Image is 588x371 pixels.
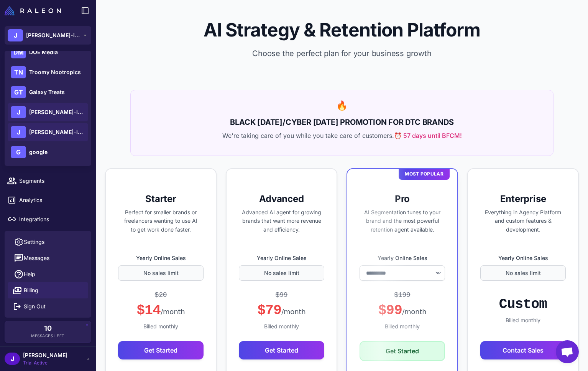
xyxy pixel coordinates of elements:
p: AI Segmentation tunes to your brand and the most powerful retention agent available. [360,208,445,234]
div: $79 [257,302,305,319]
button: Contact Sales [480,341,566,359]
span: /month [402,308,426,316]
a: Integrations [3,211,93,227]
span: [PERSON_NAME]-install-link-test [29,108,83,116]
label: Yearly Online Sales [360,254,445,262]
div: Billed monthly [480,316,566,325]
span: DOE Media [29,48,58,56]
div: TN [11,66,26,78]
span: Sign Out [24,302,46,311]
span: Messages Left [31,333,65,339]
p: Everything in Agency Platform and custom features & development. [480,208,566,234]
span: No sales limit [264,269,299,277]
span: Galaxy Treats [29,88,65,96]
button: Get Started [118,341,204,359]
button: Messages [8,250,88,266]
div: $14 [136,302,185,319]
label: Yearly Online Sales [480,254,566,262]
span: [PERSON_NAME] [23,351,67,359]
span: Troomy Nootropics [29,68,81,76]
span: Trial Active [23,359,67,366]
span: Billing [24,286,38,295]
a: Calendar [3,154,93,170]
h3: Starter [118,193,204,205]
div: Open chat [556,340,579,363]
span: [PERSON_NAME]-install-link-test-store [29,128,83,136]
span: Messages [24,254,49,262]
div: Billed monthly [360,322,445,331]
div: $99 [378,302,426,319]
span: 🔥 [336,100,348,111]
a: Raleon Logo [5,6,64,15]
span: 10 [44,325,52,332]
p: Perfect for smaller brands or freelancers wanting to use AI to get work done faster. [118,208,204,234]
h2: BLACK [DATE]/CYBER [DATE] PROMOTION FOR DTC BRANDS [140,116,544,128]
div: J [11,126,26,138]
h3: Advanced [239,193,324,205]
span: /month [281,308,305,316]
a: Segments [3,173,93,189]
span: google [29,148,48,156]
p: Advanced AI agent for growing brands that want more revenue and efficiency. [239,208,324,234]
button: J[PERSON_NAME]-install-link-test-store [5,26,91,45]
span: [PERSON_NAME]-install-link-test-store [26,31,80,40]
span: ⏰ 57 days until BFCM! [394,131,462,140]
div: $20 [155,290,167,300]
label: Yearly Online Sales [239,254,324,262]
div: Most Popular [399,168,450,180]
h3: Enterprise [480,193,566,205]
button: Get Started [360,341,445,361]
span: No sales limit [506,269,541,277]
h1: AI Strategy & Retention Platform [108,18,576,41]
span: Analytics [19,196,87,204]
span: Segments [19,177,87,185]
a: Campaigns [3,134,93,151]
div: $199 [394,290,411,300]
span: Settings [24,238,44,246]
div: G [11,146,26,158]
button: Get Started [239,341,324,359]
p: Choose the perfect plan for your business growth [108,48,576,59]
div: Billed monthly [239,322,324,331]
label: Yearly Online Sales [118,254,204,262]
img: Raleon Logo [5,6,61,15]
div: GT [11,86,26,98]
span: No sales limit [143,269,179,277]
span: Integrations [19,215,87,224]
h3: Pro [360,193,445,205]
a: Email Design [3,115,93,131]
div: Billed monthly [118,322,204,331]
div: J [11,106,26,118]
div: DM [11,46,26,58]
span: /month [161,308,185,316]
a: Analytics [3,192,93,208]
div: J [5,353,20,365]
span: Help [24,270,35,278]
a: Chats [3,77,93,93]
button: Sign Out [8,298,88,315]
p: We're taking care of you while you take care of customers. [140,131,544,140]
a: Knowledge [3,96,93,112]
div: $99 [276,290,288,300]
div: Custom [499,296,547,313]
a: Help [8,266,88,282]
div: J [8,29,23,41]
